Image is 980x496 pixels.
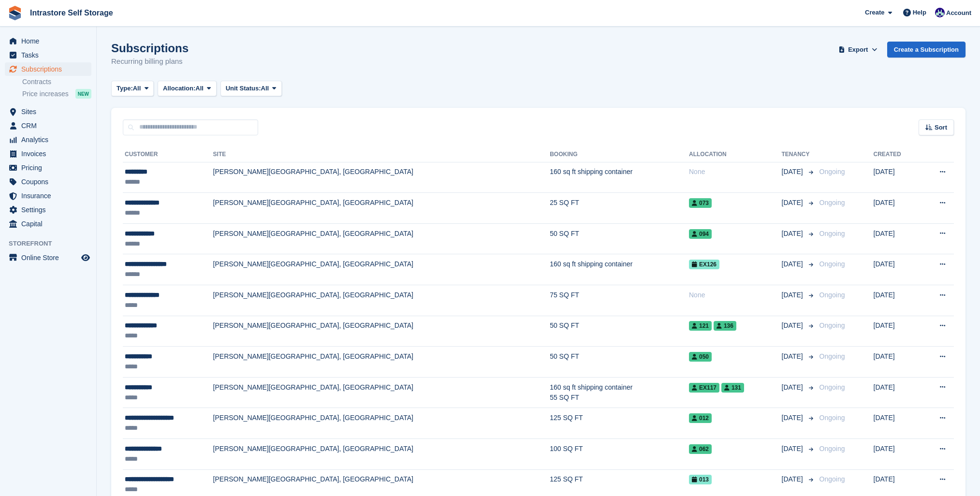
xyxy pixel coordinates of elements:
[123,147,213,162] th: Customer
[158,81,217,97] button: Allocation: All
[22,77,91,87] a: Contracts
[946,8,971,18] span: Account
[782,321,805,331] span: [DATE]
[213,408,550,439] td: [PERSON_NAME][GEOGRAPHIC_DATA], [GEOGRAPHIC_DATA]
[874,285,920,316] td: [DATE]
[117,84,133,93] span: Type:
[819,383,845,391] span: Ongoing
[689,167,782,177] div: None
[689,383,719,393] span: EX117
[163,84,195,93] span: Allocation:
[111,56,189,67] p: Recurring billing plans
[21,105,79,118] span: Sites
[689,413,712,423] span: 012
[874,147,920,162] th: Created
[9,239,96,248] span: Storefront
[213,223,550,254] td: [PERSON_NAME][GEOGRAPHIC_DATA], [GEOGRAPHIC_DATA]
[21,133,79,146] span: Analytics
[5,189,91,203] a: menu
[22,88,91,99] a: Price increases NEW
[550,254,689,285] td: 160 sq ft shipping container
[874,377,920,408] td: [DATE]
[21,189,79,203] span: Insurance
[80,252,91,263] a: Preview store
[5,175,91,189] a: menu
[21,119,79,132] span: CRM
[8,6,22,20] img: stora-icon-8386f47178a22dfd0bd8f6a31ec36ba5ce8667c1dd55bd0f319d3a0aa187defe.svg
[782,198,805,208] span: [DATE]
[213,193,550,224] td: [PERSON_NAME][GEOGRAPHIC_DATA], [GEOGRAPHIC_DATA]
[213,162,550,193] td: [PERSON_NAME][GEOGRAPHIC_DATA], [GEOGRAPHIC_DATA]
[689,352,712,362] span: 050
[75,89,91,99] div: NEW
[689,475,712,484] span: 013
[21,161,79,175] span: Pricing
[689,321,712,331] span: 121
[689,444,712,454] span: 062
[213,316,550,347] td: [PERSON_NAME][GEOGRAPHIC_DATA], [GEOGRAPHIC_DATA]
[935,123,947,132] span: Sort
[689,198,712,208] span: 073
[689,260,719,269] span: EX126
[782,444,805,454] span: [DATE]
[21,251,79,264] span: Online Store
[689,290,782,300] div: None
[21,48,79,62] span: Tasks
[782,413,805,423] span: [DATE]
[913,8,926,17] span: Help
[550,193,689,224] td: 25 SQ FT
[21,147,79,160] span: Invoices
[689,147,782,162] th: Allocation
[21,175,79,189] span: Coupons
[213,147,550,162] th: Site
[5,203,91,217] a: menu
[782,351,805,362] span: [DATE]
[550,223,689,254] td: 50 SQ FT
[550,408,689,439] td: 125 SQ FT
[5,48,91,62] a: menu
[865,8,884,17] span: Create
[714,321,736,331] span: 136
[213,439,550,470] td: [PERSON_NAME][GEOGRAPHIC_DATA], [GEOGRAPHIC_DATA]
[5,62,91,76] a: menu
[5,105,91,118] a: menu
[5,251,91,264] a: menu
[782,474,805,484] span: [DATE]
[935,8,945,17] img: Mathew Tremewan
[874,223,920,254] td: [DATE]
[550,347,689,378] td: 50 SQ FT
[261,84,269,93] span: All
[874,439,920,470] td: [DATE]
[782,229,805,239] span: [DATE]
[721,383,744,393] span: 131
[819,352,845,360] span: Ongoing
[887,42,965,58] a: Create a Subscription
[213,285,550,316] td: [PERSON_NAME][GEOGRAPHIC_DATA], [GEOGRAPHIC_DATA]
[819,321,845,329] span: Ongoing
[782,382,805,393] span: [DATE]
[874,316,920,347] td: [DATE]
[819,199,845,206] span: Ongoing
[550,285,689,316] td: 75 SQ FT
[837,42,879,58] button: Export
[782,167,805,177] span: [DATE]
[21,62,79,76] span: Subscriptions
[874,254,920,285] td: [DATE]
[111,42,189,55] h1: Subscriptions
[220,81,282,97] button: Unit Status: All
[874,347,920,378] td: [DATE]
[5,133,91,146] a: menu
[782,147,816,162] th: Tenancy
[874,162,920,193] td: [DATE]
[550,147,689,162] th: Booking
[133,84,141,93] span: All
[21,217,79,231] span: Capital
[5,161,91,175] a: menu
[5,34,91,48] a: menu
[819,475,845,483] span: Ongoing
[5,147,91,160] a: menu
[213,347,550,378] td: [PERSON_NAME][GEOGRAPHIC_DATA], [GEOGRAPHIC_DATA]
[22,89,69,99] span: Price increases
[819,291,845,299] span: Ongoing
[782,290,805,300] span: [DATE]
